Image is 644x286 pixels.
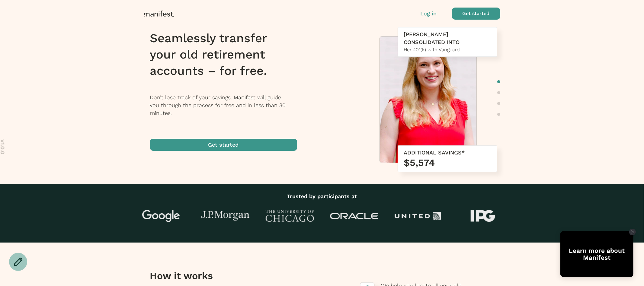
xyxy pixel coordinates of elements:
h3: $5,574 [404,157,491,169]
div: Open Tolstoy [560,231,633,277]
div: Open Tolstoy widget [560,231,633,277]
img: Oracle [330,213,378,219]
h1: Seamlessly transfer your old retirement accounts – for free. [150,30,305,79]
div: Tolstoy bubble widget [560,231,633,277]
div: [PERSON_NAME] CONSOLIDATED INTO [404,30,491,46]
div: Learn more about Manifest [560,247,633,261]
div: Her 401(k) with Vanguard [404,46,491,53]
button: Get started [150,139,297,151]
p: Don’t lose track of your savings. Manifest will guide you through the process for free and in les... [150,94,305,117]
h3: How it works [150,270,285,282]
button: Log in [421,10,437,17]
div: ADDITIONAL SAVINGS* [404,149,491,157]
img: Google [137,210,185,222]
button: Get started [452,8,500,20]
img: Meredith [380,37,476,166]
img: University of Chicago [266,210,314,222]
img: J.P Morgan [201,211,249,221]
